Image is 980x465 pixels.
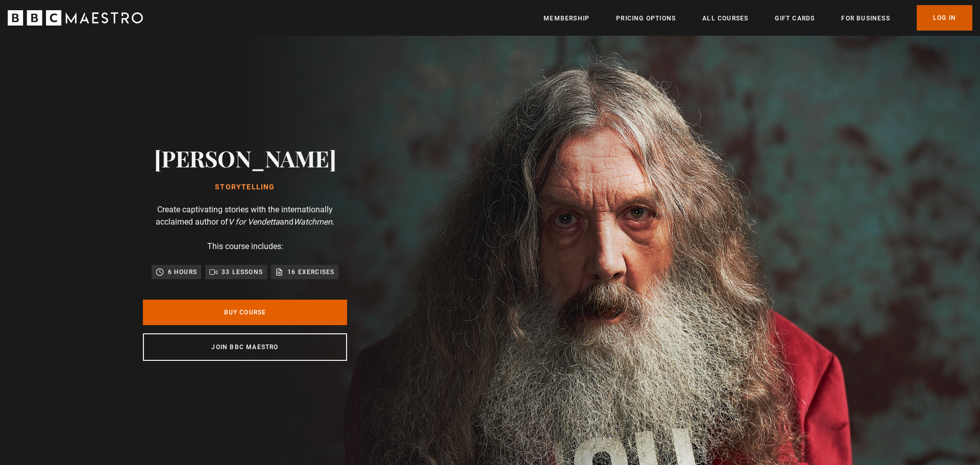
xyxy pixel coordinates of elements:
a: All Courses [702,13,748,23]
p: Create captivating stories with the internationally acclaimed author of and . [143,204,347,228]
a: Pricing Options [616,13,676,23]
svg: BBC Maestro [8,10,143,26]
p: 16 exercises [287,267,334,277]
a: Log In [917,5,972,31]
h2: [PERSON_NAME] [154,145,336,171]
i: V for Vendetta [228,217,280,227]
a: Gift Cards [775,13,815,23]
a: Membership [544,13,590,23]
a: Buy Course [143,300,347,325]
a: Join BBC Maestro [143,333,347,361]
p: This course includes: [207,240,283,253]
a: For business [841,13,890,23]
p: 33 lessons [222,267,263,277]
i: Watchmen [293,217,332,227]
p: 6 hours [168,267,197,277]
nav: Primary [544,5,972,31]
h1: Storytelling [154,183,336,191]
